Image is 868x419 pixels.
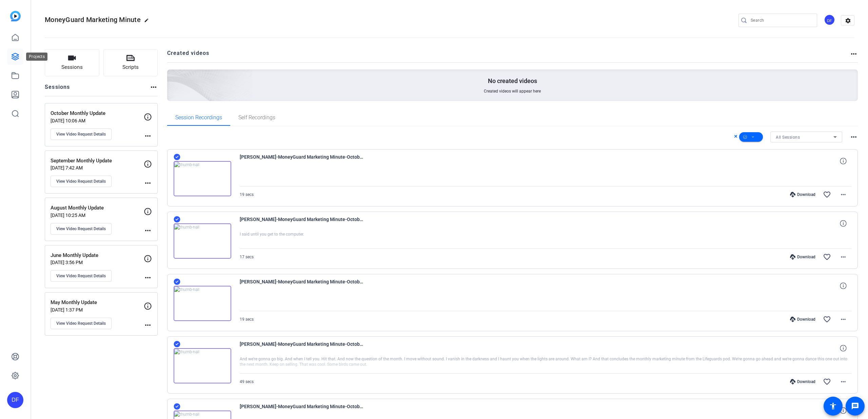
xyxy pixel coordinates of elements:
span: View Video Request Details [56,226,106,232]
span: [PERSON_NAME]-MoneyGuard Marketing Minute-October Monthly Update-1759099229312-webcam [240,215,365,232]
img: blue-gradient.svg [10,11,21,21]
mat-icon: more_horiz [839,253,847,261]
span: 49 secs [240,379,254,384]
p: [DATE] 1:37 PM [51,307,144,313]
span: [PERSON_NAME]-MoneyGuard Marketing Minute-October Monthly Update-1758928982781-webcam [240,340,365,356]
mat-icon: favorite_border [823,315,831,323]
input: Search [751,16,812,24]
p: October Monthly Update [51,109,144,117]
mat-icon: settings [841,16,855,26]
p: [DATE] 10:25 AM [51,213,144,218]
div: Download [787,192,819,197]
span: View Video Request Details [56,321,106,326]
mat-icon: favorite_border [823,191,831,199]
mat-icon: more_horiz [839,191,847,199]
mat-icon: favorite_border [823,253,831,261]
mat-icon: more_horiz [150,83,158,91]
p: August Monthly Update [51,204,144,212]
span: All Sessions [776,135,800,140]
span: View Video Request Details [56,132,106,137]
div: DF [7,392,23,408]
div: Projects [26,53,47,61]
div: Download [787,379,819,384]
button: View Video Request Details [51,223,112,235]
span: Sessions [61,63,83,71]
p: September Monthly Update [51,157,144,165]
span: 19 secs [240,192,254,197]
img: thumb-nail [174,348,231,383]
span: [PERSON_NAME]-MoneyGuard Marketing Minute-October Monthly Update-1759098493095-webcam [240,278,365,294]
div: DF [824,14,835,25]
span: View Video Request Details [56,273,106,279]
img: thumb-nail [174,223,231,259]
mat-icon: more_horiz [144,226,152,235]
mat-icon: edit [144,18,152,26]
mat-icon: more_horiz [839,378,847,386]
span: [PERSON_NAME]-MoneyGuard Marketing Minute-October Monthly Update-1758928575103-webcam [240,402,365,419]
span: Scripts [122,63,139,71]
mat-icon: more_horiz [839,315,847,323]
span: Session Recordings [175,115,222,120]
span: [PERSON_NAME]-MoneyGuard Marketing Minute-October Monthly Update-1759099457263-webcam [240,153,365,169]
button: Scripts [103,49,158,76]
mat-icon: message [851,402,859,410]
h2: Created videos [167,49,850,62]
mat-icon: favorite_border [823,378,831,386]
span: 19 secs [240,317,254,322]
mat-icon: accessibility [829,402,837,410]
img: thumb-nail [174,161,231,196]
p: June Monthly Update [51,252,144,259]
mat-icon: more_horiz [144,274,152,282]
mat-icon: more_horiz [850,50,858,58]
mat-icon: more_horiz [144,179,152,187]
span: 17 secs [240,255,254,259]
mat-icon: more_horiz [144,321,152,329]
p: [DATE] 3:56 PM [51,260,144,265]
ngx-avatar: Dmitri Floyd [824,14,836,26]
button: View Video Request Details [51,270,112,282]
button: Sessions [45,49,99,76]
button: View Video Request Details [51,128,112,140]
p: [DATE] 10:06 AM [51,118,144,123]
button: View Video Request Details [51,176,112,187]
div: Download [787,254,819,260]
h2: Sessions [45,83,70,96]
button: View Video Request Details [51,318,112,329]
span: MoneyGuard Marketing Minute [45,16,141,24]
p: No created videos [488,77,537,85]
div: Download [787,317,819,322]
span: Self Recordings [238,115,275,120]
span: View Video Request Details [56,179,106,184]
mat-icon: more_horiz [144,132,152,140]
p: [DATE] 7:42 AM [51,165,144,171]
p: May Monthly Update [51,299,144,306]
img: thumb-nail [174,286,231,321]
span: Created videos will appear here [484,88,541,94]
img: Creted videos background [91,2,253,149]
mat-icon: more_horiz [850,133,858,141]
